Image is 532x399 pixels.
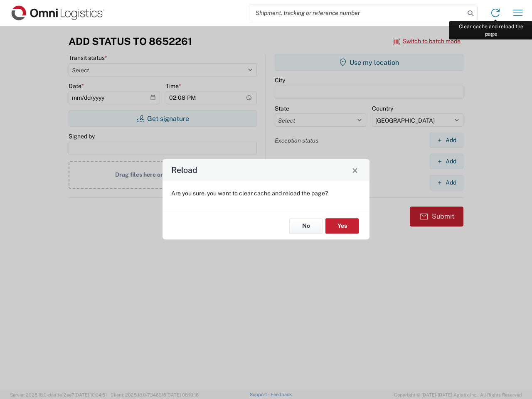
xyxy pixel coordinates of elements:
input: Shipment, tracking or reference number [249,5,465,21]
p: Are you sure, you want to clear cache and reload the page? [171,190,361,197]
button: No [289,218,323,234]
h4: Reload [171,164,197,176]
button: Close [349,164,361,176]
button: Yes [325,218,359,234]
